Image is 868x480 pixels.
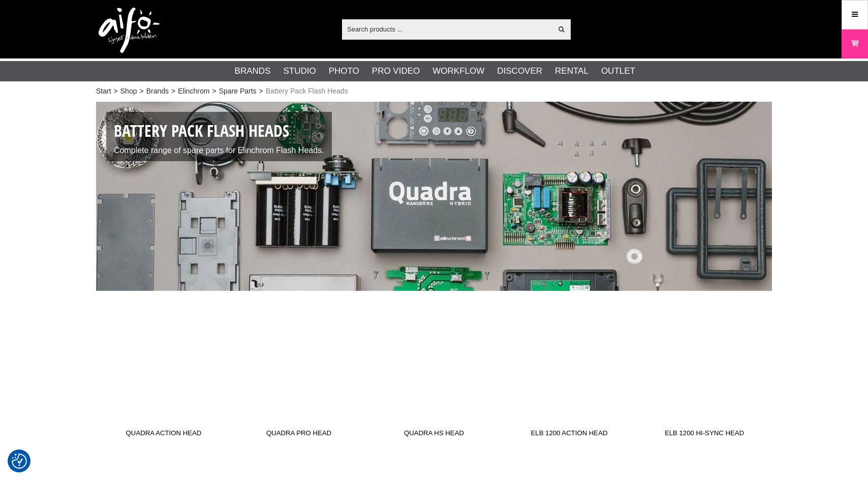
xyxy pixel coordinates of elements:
a: Brands [235,65,271,78]
span: Quadra Pro Head [231,428,366,442]
a: Start [96,86,111,97]
a: Photo [329,65,359,78]
a: Quadra HS Head [366,305,502,442]
span: Quadra Action Head [96,428,231,442]
a: Quadra Action Head [96,305,231,442]
span: > [171,86,175,97]
a: ELB 1200 Hi-Sync Head [637,305,772,442]
a: Outlet [601,65,635,78]
span: Battery Pack Flash Heads [266,86,348,97]
input: Search products ... [342,21,552,37]
a: Brands [146,86,169,97]
a: Spare Parts [219,86,257,97]
div: Complete range of spare parts for Elinchrom Flash Heads. [106,112,332,161]
img: logo.png [99,8,160,53]
span: > [259,86,263,97]
a: Elinchrom [178,86,209,97]
img: Revisit consent button [12,454,27,469]
span: > [212,86,216,97]
span: > [139,86,143,97]
a: Quadra Pro Head [231,305,366,442]
a: Studio [283,65,316,78]
a: Discover [497,65,542,78]
button: Consent Preferences [12,452,27,470]
a: Shop [120,86,137,97]
a: Workflow [432,65,484,78]
h1: Battery Pack Flash Heads [114,119,324,142]
span: ELB 1200 Hi-Sync Head [637,428,772,442]
a: Pro Video [372,65,420,78]
span: ELB 1200 Action Head [502,428,637,442]
a: Rental [555,65,588,78]
span: > [114,86,118,97]
a: ELB 1200 Action Head [502,305,637,442]
img: Spare parts Flash Heads Elinchrom [96,102,772,291]
span: Quadra HS Head [366,428,502,442]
